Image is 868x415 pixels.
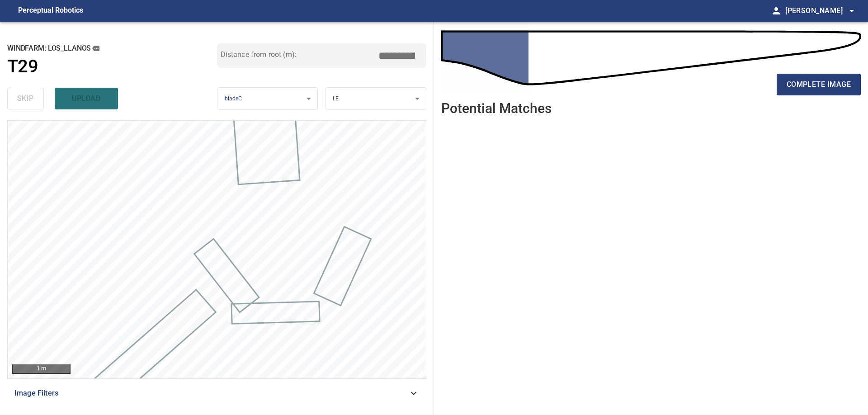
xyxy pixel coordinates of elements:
button: copy message details [91,43,101,53]
button: complete image [777,74,861,95]
span: arrow_drop_down [846,5,857,16]
label: Distance from root (m): [221,51,297,58]
span: bladeC [225,95,242,102]
span: LE [333,95,339,102]
span: Image Filters [14,388,408,399]
div: LE [325,87,426,110]
span: person [771,5,782,16]
h1: T29 [7,56,38,77]
figcaption: Perceptual Robotics [18,4,83,18]
div: bladeC [217,87,318,110]
div: Image Filters [7,382,426,404]
a: T29 [7,56,217,77]
span: complete image [787,78,851,91]
h2: Potential Matches [441,101,552,116]
button: [PERSON_NAME] [782,2,857,20]
span: [PERSON_NAME] [785,5,857,17]
h2: windfarm: Los_Llanos [7,43,217,53]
